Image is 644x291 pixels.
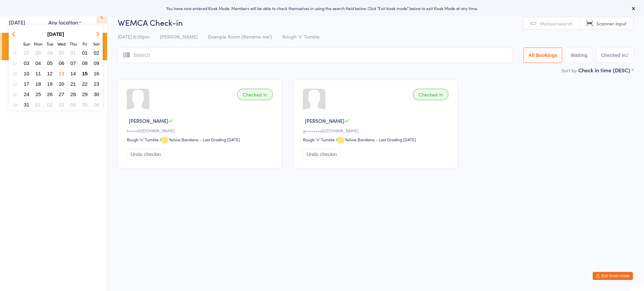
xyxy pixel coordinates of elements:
button: 09 [91,59,102,68]
span: 07 [70,60,76,66]
span: 01 [36,102,41,107]
h2: WEMCA Check-in [118,17,634,28]
button: 29 [80,90,90,99]
button: 04 [68,100,78,109]
span: / Yellow Bandana – Last Grading [DATE] [160,137,240,142]
span: 26 [47,91,53,97]
small: Thursday [70,41,77,47]
button: 02 [45,100,55,109]
span: [PERSON_NAME] [160,33,198,40]
button: 02 [91,48,102,57]
span: 01 [82,50,88,56]
div: Rough 'n' Tumble [127,137,159,142]
span: 03 [24,60,30,66]
small: Saturday [93,41,100,47]
small: Wednesday [57,41,66,47]
button: 11 [33,69,44,78]
div: Rough 'n' Tumble [303,137,335,142]
span: 28 [36,50,41,56]
button: 28 [33,48,44,57]
span: 27 [24,50,30,56]
button: 31 [21,100,32,109]
span: Example Room (Rename me!) [208,33,272,40]
span: 04 [36,60,41,66]
button: 23 [91,79,102,88]
span: 21 [70,81,76,87]
button: 28 [68,90,78,99]
small: Friday [83,41,87,47]
span: 18 [36,81,41,87]
button: 04 [33,59,44,68]
button: 06 [91,100,102,109]
button: 10 [21,69,32,78]
div: 2 [626,53,629,58]
span: 29 [47,50,53,56]
em: 33 [13,71,17,76]
span: Scanner input [596,20,627,27]
em: 31 [13,50,16,56]
span: 17 [24,81,30,87]
span: 05 [47,60,53,66]
span: 10 [24,71,30,76]
button: 19 [45,79,55,88]
button: 08 [80,59,90,68]
span: 24 [24,91,30,97]
span: 31 [70,50,76,56]
span: 15 [82,71,88,76]
button: 30 [56,48,67,57]
div: h•••o@[DOMAIN_NAME] [127,128,275,133]
button: 25 [33,90,44,99]
button: 16 [91,69,102,78]
button: 15 [80,69,90,78]
button: Waiting [566,48,592,63]
button: Undo checkin [127,149,165,159]
button: 05 [80,100,90,109]
button: 05 [45,59,55,68]
button: 03 [56,100,67,109]
span: 25 [36,91,41,97]
em: 32 [13,61,17,66]
small: Monday [34,41,43,47]
span: 06 [94,102,99,107]
span: 02 [94,50,99,56]
button: 22 [80,79,90,88]
button: 14 [68,69,78,78]
button: 31 [68,48,78,57]
button: All Bookings [524,48,562,63]
button: Exit kiosk mode [593,272,633,280]
span: 06 [59,60,64,66]
button: 20 [56,79,67,88]
button: 18 [33,79,44,88]
span: Manual search [540,20,573,27]
span: 31 [24,102,30,107]
input: Search [118,48,513,63]
label: Sort by [561,67,577,74]
span: 05 [82,102,88,107]
span: 04 [70,102,76,107]
div: You have now entered Kiosk Mode. Members will be able to check themselves in using the search fie... [11,5,633,11]
span: [DATE] 6:00pm [118,33,150,40]
small: Sunday [23,41,30,47]
span: 03 [59,102,64,107]
span: 27 [59,91,64,97]
span: 12 [47,71,53,76]
span: 09 [94,60,99,66]
div: Check in time (DESC) [578,66,634,74]
span: 08 [82,60,88,66]
div: Checked in [413,89,448,100]
em: 35 [13,92,17,97]
button: 17 [21,79,32,88]
button: 06 [56,59,67,68]
div: g•••••••y@[DOMAIN_NAME] [303,128,451,133]
em: 36 [13,102,17,107]
button: Checked in2 [596,48,634,63]
strong: [DATE] [47,31,64,37]
a: [DATE] [9,18,25,26]
span: 16 [94,71,99,76]
span: 20 [59,81,64,87]
button: Undo checkin [303,149,341,159]
span: 22 [82,81,88,87]
span: 23 [94,81,99,87]
small: Tuesday [47,41,53,47]
span: 30 [59,50,64,56]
